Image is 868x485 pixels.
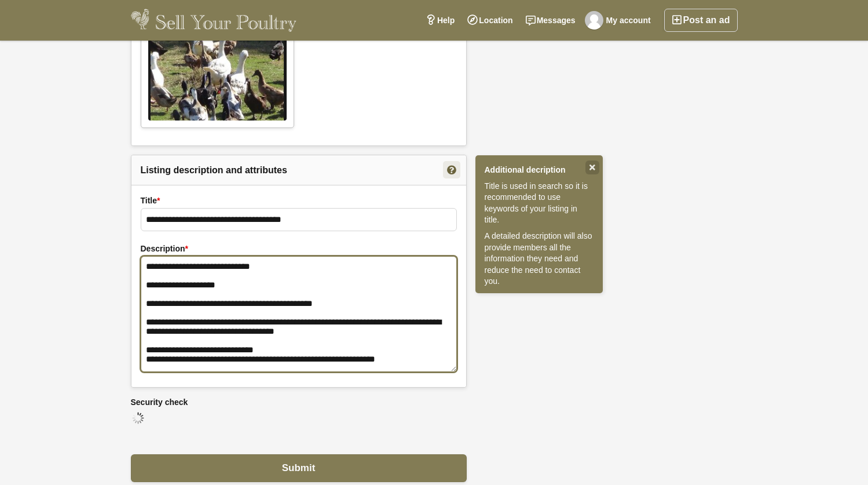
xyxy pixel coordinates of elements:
strong: Additional decription [485,165,580,176]
p: Title is used in search so it is recommended to use keywords of your listing in title. [485,181,594,226]
a: My account [582,9,657,32]
img: Sell Your Poultry [131,9,297,32]
label: Security check [131,396,467,409]
a: Help [419,9,461,32]
img: Original-Hatching*eggs*uk [585,11,603,30]
h2: Listing description and attributes [131,155,466,185]
p: A detailed description will also provide members all the information they need and reduce the nee... [485,231,594,287]
a: Messages [519,9,582,32]
a: Post an ad [664,9,738,32]
img: 2442.jpg [148,10,287,121]
label: Title [141,195,457,207]
span: Submit [282,462,316,473]
button: Submit [131,454,467,482]
label: Description [141,243,457,255]
a: Location [461,9,519,32]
